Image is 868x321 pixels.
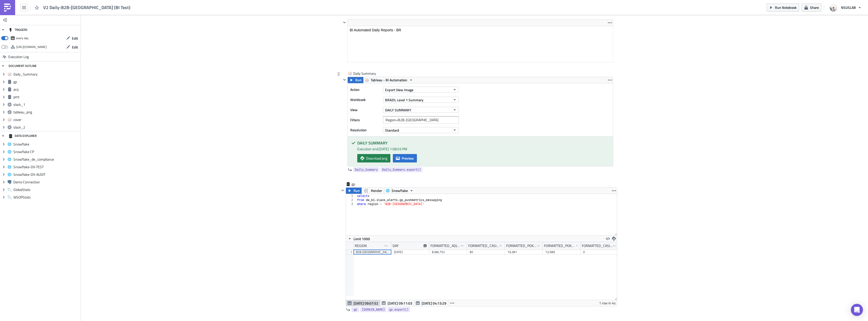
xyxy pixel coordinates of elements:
div: FORMATTED_ADJ_PGGR [430,242,461,250]
span: Daily_Summary [355,167,378,172]
span: Execution Log [8,52,29,61]
span: Snowflake-DX-AUDIT [13,172,79,177]
span: Standard [385,128,399,133]
span: [DATE] 04:13:29 [422,301,446,306]
a: Download png [357,154,390,162]
div: REGION [355,242,367,250]
span: cover [13,117,79,122]
div: $286,752 [432,250,465,255]
button: BRAZIL Level 1 Summary [383,97,459,103]
span: Daily_Summary [13,72,79,77]
button: [DATE] 09:11:03 [380,300,414,306]
div: Open Intercom Messenger [851,304,863,316]
span: Snowflake-DX-TEST [13,165,79,169]
span: Export View Image [385,87,413,92]
span: Edit [72,36,78,41]
span: gp [354,307,357,312]
div: 0 [583,250,616,255]
span: [DATE] 09:07:52 [354,301,378,306]
span: Limit 1000 [354,236,370,241]
span: NSUSLAB [841,5,856,10]
div: 2 [346,198,356,202]
div: FORMATTED_CASINO_GGR [468,242,499,250]
div: $0 [470,250,502,255]
span: BRAZIL Level 1 Summary [385,97,423,103]
span: DAILY SUMMARY [385,107,411,113]
div: every day [16,34,29,42]
span: Edit [72,44,78,50]
span: pmt [13,95,79,99]
button: Standard [383,127,459,133]
span: Snowflake [392,188,408,194]
div: 19,381 [507,250,540,255]
span: Run [354,188,360,194]
div: 3 [346,202,356,206]
div: FORMATTED_CASINO_UNIQUES [582,242,613,250]
div: B2B-[GEOGRAPHIC_DATA] [356,250,389,255]
span: Run [355,77,362,83]
input: Filter1=Value1&... [383,116,459,124]
a: [DOMAIN_NAME] [360,307,386,312]
div: 13,589 [545,250,578,255]
span: Daily Summary [353,71,376,76]
a: Daily_Summary.export() [381,167,422,172]
span: V2 Daily-B2B-[GEOGRAPHIC_DATA] (BI Test) [43,5,131,10]
span: Download png [366,156,387,161]
span: gp.export() [389,307,409,312]
div: Execution end: [DATE] 1:08:03 PM [357,146,609,152]
div: FORMATTED_POKER_UNIQUES [506,242,537,250]
h5: DAILY SUMMARY [357,141,609,145]
button: Tableau - BI Automation [363,77,415,83]
iframe: Rich Text Area [348,26,613,62]
img: PushMetrics [4,4,12,12]
button: Hide content [341,19,347,26]
button: NSUSLAB [827,2,864,13]
span: Tableau - BI Automation [371,77,407,83]
a: gp [351,307,359,312]
button: DAILY SUMMARY [383,107,459,113]
div: 1 row in 4s [599,300,616,306]
button: [DATE] 09:07:52 [346,300,380,306]
span: Snowflake CP [13,150,79,154]
span: tableau_png [13,110,79,114]
a: gp.export() [388,307,410,312]
button: Run Notebook [767,4,799,11]
div: FORMATTED_POKER_FUNDED_ACTIVES [544,242,576,250]
span: Render [371,188,382,194]
button: Edit [64,43,80,51]
span: [DATE] 09:11:03 [388,301,412,306]
span: Daily_Summary.export() [382,167,421,172]
label: Workbook [350,96,381,104]
div: DAY [393,242,399,250]
div: DOCUMENT OUTLINE [9,61,37,70]
span: gp [13,80,79,84]
label: Action [350,86,381,93]
span: Snowflake [13,142,79,146]
button: Render [361,188,384,194]
button: Share [802,4,821,11]
span: gp [351,182,372,187]
button: Run [348,77,363,83]
span: Snowflake_de_compliance [13,157,79,162]
span: [DOMAIN_NAME] [362,307,385,312]
button: Edit [64,34,80,42]
img: Avatar [829,3,838,12]
button: Limit 1000 [346,236,372,242]
span: Share [810,5,819,10]
span: Demo Connection [13,180,79,184]
label: View [350,106,381,114]
div: TRIGGERS [9,25,28,34]
label: Filters [350,116,381,124]
button: Snowflake [384,188,415,194]
button: [DATE] 04:13:29 [414,300,448,306]
div: 1 [346,194,356,198]
span: Run Notebook [775,5,797,10]
button: Preview [393,154,417,162]
label: Resolution [350,126,381,134]
button: Export View Image [383,87,459,93]
button: Hide content [341,77,347,83]
a: Daily_Summary [353,167,379,172]
span: slack_1 [13,102,79,107]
